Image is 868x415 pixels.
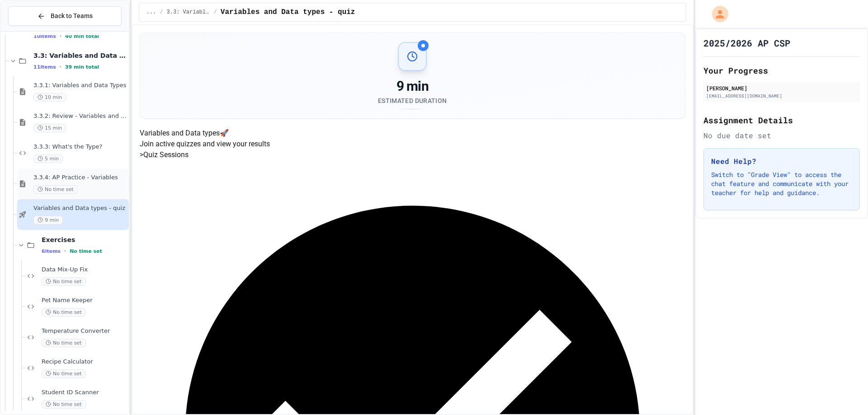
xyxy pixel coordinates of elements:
[70,248,102,254] span: No time set
[140,128,685,139] h4: Variables and Data types 🚀
[33,185,78,194] span: No time set
[703,4,731,24] div: My Account
[42,297,127,304] span: Pet Name Keeper
[42,236,127,244] span: Exercises
[167,9,210,16] span: 3.3: Variables and Data Types
[33,205,127,212] span: Variables and Data types - quiz
[160,9,163,16] span: /
[706,93,857,99] div: [EMAIL_ADDRESS][DOMAIN_NAME]
[33,93,66,102] span: 10 min
[65,33,99,39] span: 40 min total
[42,389,127,396] span: Student ID Scanner
[140,139,685,149] p: Join active quizzes and view your results
[711,156,852,167] h3: Need Help?
[33,143,127,151] span: 3.3.3: What's the Type?
[51,11,93,21] span: Back to Teams
[64,247,66,255] span: •
[146,9,156,16] span: ...
[703,37,790,49] h1: 2025/2026 AP CSP
[42,248,61,254] span: 6 items
[42,266,127,274] span: Data Mix-Up Fix
[33,64,56,70] span: 11 items
[33,216,63,224] span: 9 min
[703,64,860,77] h2: Your Progress
[711,170,852,197] p: Switch to "Grade View" to access the chat feature and communicate with your teacher for help and ...
[33,33,56,39] span: 10 items
[33,112,127,120] span: 3.3.2: Review - Variables and Data Types
[706,84,857,92] div: [PERSON_NAME]
[33,174,127,182] span: 3.3.4: AP Practice - Variables
[221,7,355,18] span: Variables and Data types - quiz
[33,124,66,132] span: 15 min
[378,96,447,105] div: Estimated Duration
[703,130,860,141] div: No due date set
[42,308,86,317] span: No time set
[42,327,127,335] span: Temperature Converter
[65,64,99,70] span: 39 min total
[42,277,86,286] span: No time set
[42,400,86,409] span: No time set
[140,149,685,160] h5: > Quiz Sessions
[60,63,61,70] span: •
[42,358,127,366] span: Recipe Calculator
[378,78,447,94] div: 9 min
[33,154,63,163] span: 5 min
[33,51,127,60] span: 3.3: Variables and Data Types
[8,6,122,26] button: Back to Teams
[42,369,86,378] span: No time set
[60,33,61,40] span: •
[42,339,86,347] span: No time set
[214,9,217,16] span: /
[33,82,127,89] span: 3.3.1: Variables and Data Types
[703,114,860,126] h2: Assignment Details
